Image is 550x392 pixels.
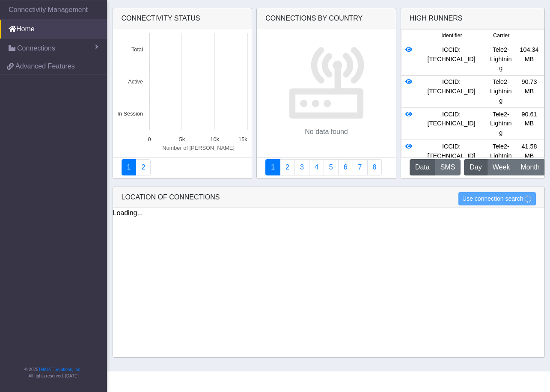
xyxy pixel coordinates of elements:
[15,61,75,71] span: Advanced Features
[136,159,151,175] a: Deployment status
[515,142,543,170] div: 41.58 MB
[487,159,516,175] button: Week
[162,145,235,151] text: Number of [PERSON_NAME]
[520,162,539,172] span: Month
[131,46,143,53] text: Total
[487,45,515,73] div: Tele2-Lightning
[464,159,487,175] button: Day
[122,159,244,175] nav: Summary paging
[294,159,309,175] a: Usage per Country
[113,208,544,218] div: Loading...
[470,162,482,172] span: Day
[210,136,219,143] text: 10k
[458,192,535,205] button: Use connection search
[324,159,339,175] a: Usage by Carrier
[265,159,280,175] a: Connections By Country
[128,78,143,85] text: Active
[238,136,247,143] text: 15k
[515,110,543,138] div: 90.61 MB
[17,43,55,53] span: Connections
[523,195,532,203] img: loading
[113,187,544,208] div: LOCATION OF CONNECTIONS
[515,77,543,105] div: 90.73 MB
[416,45,487,73] div: ICCID: [TECHNICAL_ID]
[309,159,324,175] a: Connections By Carrier
[113,8,252,29] div: Connectivity status
[487,142,515,170] div: Tele2-Lightning
[435,159,461,175] button: SMS
[122,159,137,175] a: Connectivity status
[367,159,382,175] a: Not Connected for 30 days
[338,159,353,175] a: 14 Days Trend
[410,159,435,175] button: Data
[416,142,487,170] div: ICCID: [TECHNICAL_ID]
[353,159,368,175] a: Zero Session
[515,159,545,175] button: Month
[410,13,463,24] div: High Runners
[487,110,515,138] div: Tele2-Lightning
[257,8,396,29] div: Connections By Country
[416,77,487,105] div: ICCID: [TECHNICAL_ID]
[416,110,487,138] div: ICCID: [TECHNICAL_ID]
[441,32,462,40] span: Identifier
[493,32,509,40] span: Carrier
[39,367,81,372] a: Telit IoT Solutions, Inc.
[280,159,295,175] a: Carrier
[148,136,151,143] text: 0
[288,43,365,119] img: devices.svg
[493,162,510,172] span: Week
[265,159,387,175] nav: Summary paging
[487,77,515,105] div: Tele2-Lightning
[305,127,348,137] p: No data found
[179,136,185,143] text: 5k
[117,110,143,117] text: In Session
[515,45,543,73] div: 104.34 MB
